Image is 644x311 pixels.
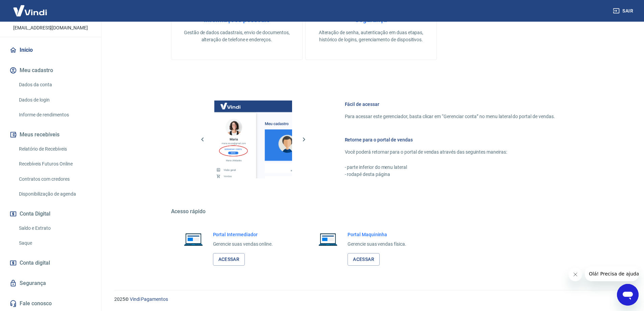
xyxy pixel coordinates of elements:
button: Conta Digital [8,206,93,221]
img: Imagem de um notebook aberto [179,231,208,247]
h6: Fácil de acessar [345,101,555,108]
a: Conta digital [8,256,93,270]
a: Dados de login [16,93,93,107]
a: Saldo e Extrato [16,221,93,235]
p: - rodapé desta página [345,171,555,178]
iframe: Fechar mensagem [569,268,582,281]
iframe: Botão para abrir a janela de mensagens [617,284,639,306]
a: Início [8,43,93,58]
button: Meus recebíveis [8,127,93,142]
h5: Acesso rápido [171,208,571,215]
p: [EMAIL_ADDRESS][DOMAIN_NAME] [13,24,88,31]
a: Recebíveis Futuros Online [16,157,93,171]
p: Gestão de dados cadastrais, envio de documentos, alteração de telefone e endereços. [182,29,291,43]
p: - parte inferior do menu lateral [345,164,555,171]
a: Fale conosco [8,296,93,311]
a: Saque [16,236,93,250]
h6: Retorne para o portal de vendas [345,136,555,143]
img: Imagem de um notebook aberto [314,231,342,247]
p: [PERSON_NAME] Toiomoto Sanches [5,7,96,22]
button: Sair [612,5,636,17]
a: Acessar [213,253,245,266]
p: Para acessar este gerenciador, basta clicar em “Gerenciar conta” no menu lateral do portal de ven... [345,113,555,120]
p: Gerencie suas vendas online. [213,241,273,248]
p: Gerencie suas vendas física. [348,241,406,248]
img: Imagem da dashboard mostrando o botão de gerenciar conta na sidebar no lado esquerdo [214,101,292,178]
p: Alteração de senha, autenticação em duas etapas, histórico de logins, gerenciamento de dispositivos. [316,29,426,43]
iframe: Mensagem da empresa [585,266,639,281]
a: Vindi Pagamentos [130,296,168,302]
span: Olá! Precisa de ajuda? [4,5,57,10]
button: Meu cadastro [8,63,93,78]
img: Vindi [8,0,52,21]
h6: Portal Maquininha [348,231,406,238]
a: Acessar [348,253,380,266]
p: Você poderá retornar para o portal de vendas através das seguintes maneiras: [345,149,555,156]
a: Informe de rendimentos [16,108,93,122]
a: Segurança [8,276,93,291]
a: Dados da conta [16,78,93,92]
a: Relatório de Recebíveis [16,142,93,156]
a: Contratos com credores [16,172,93,186]
span: Conta digital [20,258,50,268]
a: Disponibilização de agenda [16,187,93,201]
h6: Portal Intermediador [213,231,273,238]
p: 2025 © [114,296,628,303]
